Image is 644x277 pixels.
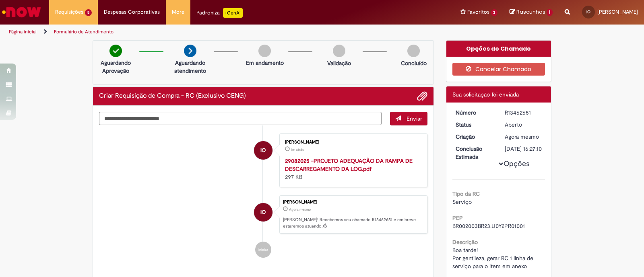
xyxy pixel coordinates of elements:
[291,147,304,152] span: 1m atrás
[446,41,551,57] div: Opções do Chamado
[285,157,419,181] div: 297 KB
[285,157,413,172] a: 29082025 -PROJETO ADEQUAÇÃO DA RAMPA DE DESCARREGAMENTO DA LOG.pdf
[417,91,427,101] button: Adicionar anexos
[99,195,427,234] li: Isadora de Oliveira
[99,112,382,125] textarea: Digite sua mensagem aqui...
[505,145,542,153] div: [DATE] 16:27:10
[452,214,463,222] b: PEP
[99,125,427,266] ul: Histórico de tíquete
[333,45,345,57] img: img-circle-grey.png
[516,8,545,16] span: Rascunhos
[285,140,419,145] div: [PERSON_NAME]
[505,121,542,129] div: Aberto
[450,109,499,117] dt: Número
[289,207,311,212] span: Agora mesmo
[407,115,422,122] span: Enviar
[452,63,545,76] button: Cancelar Chamado
[505,133,539,140] span: Agora mesmo
[505,133,539,140] time: 29/08/2025 14:27:07
[467,8,489,16] span: Favoritos
[510,8,553,16] a: Rascunhos
[54,29,114,35] a: Formulário de Atendimento
[452,198,472,205] span: Serviço
[184,45,196,57] img: arrow-next.png
[6,25,423,39] ul: Trilhas de página
[291,147,304,152] time: 29/08/2025 14:25:55
[260,203,266,222] span: IO
[327,59,351,67] p: Validação
[401,59,427,67] p: Concluído
[172,8,184,16] span: More
[55,8,83,16] span: Requisições
[452,91,519,98] span: Sua solicitação foi enviada
[452,222,525,230] span: BR002003BR23.U0Y2PR01001
[85,9,92,16] span: 5
[505,133,542,141] div: 29/08/2025 14:27:07
[452,190,480,197] b: Tipo da RC
[283,200,423,205] div: [PERSON_NAME]
[1,4,42,20] img: ServiceNow
[260,141,266,160] span: IO
[283,217,423,229] p: [PERSON_NAME]! Recebemos seu chamado R13462651 e em breve estaremos atuando.
[289,207,311,212] time: 29/08/2025 14:27:07
[450,145,499,161] dt: Conclusão Estimada
[390,112,427,125] button: Enviar
[104,8,160,16] span: Despesas Corporativas
[254,203,272,222] div: Isadora de Oliveira
[223,8,243,18] p: +GenAi
[547,9,553,16] span: 1
[597,8,638,15] span: [PERSON_NAME]
[450,121,499,129] dt: Status
[171,59,210,75] p: Aguardando atendimento
[196,8,243,18] div: Padroniza
[254,141,272,160] div: Isadora de Oliveira
[258,45,271,57] img: img-circle-grey.png
[407,45,420,57] img: img-circle-grey.png
[9,29,37,35] a: Página inicial
[491,9,498,16] span: 3
[452,238,478,246] b: Descrição
[586,9,590,14] span: IO
[450,133,499,141] dt: Criação
[109,45,122,57] img: check-circle-green.png
[505,109,542,117] div: R13462651
[246,59,284,67] p: Em andamento
[96,59,135,75] p: Aguardando Aprovação
[99,92,246,100] h2: Criar Requisição de Compra - RC (Exclusivo CENG) Histórico de tíquete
